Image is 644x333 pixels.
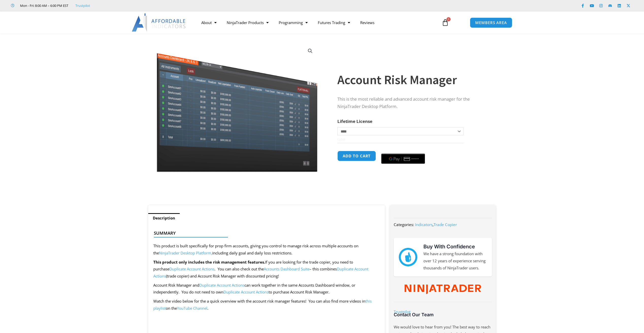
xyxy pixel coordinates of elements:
[394,222,414,227] span: Categories:
[394,309,410,314] a: Trustpilot
[153,243,380,257] p: This product is built specifically for prop firm accounts, giving you control to manage risk acro...
[155,43,319,172] img: Screenshot 2024-08-26 15462845454
[337,96,486,110] p: This is the most reliable and advanced account risk manager for the NinjaTrader Desktop Platform.
[154,231,375,236] h4: Summary
[153,282,380,296] p: Account Risk Manager and can work together in the same Accounts Dashboard window, or independentl...
[132,13,186,32] img: LogoAI | Affordable Indicators – NinjaTrader
[153,259,380,280] p: If you are looking for the trade copier, you need to purchase . You can also check out the – this...
[313,17,355,28] a: Futures Trading
[177,306,207,311] a: YouTube Channel
[196,17,222,28] a: About
[415,222,433,227] a: Indicators
[470,17,512,28] a: MEMBERS AREA
[148,213,180,223] a: Description
[19,3,68,9] span: Mon - Fri: 8:00 AM – 6:00 PM EST
[423,243,487,250] h3: Buy With Confidence
[434,222,457,227] a: Trade Copier
[380,150,426,151] iframe: Secure payment input frame
[153,299,372,311] a: this playlist
[337,71,486,89] h1: Account Risk Manager
[337,138,345,141] a: Clear options
[223,289,269,294] a: Duplicate Account Actions
[394,312,492,318] h3: Contact Our Team
[337,151,376,161] button: Add to cart
[153,298,380,312] p: Watch the video below for the a quick overview with the account risk manager features! You can al...
[337,118,372,124] label: Lifetime License
[159,250,212,255] a: NinjaTrader Desktop Platform,
[153,260,265,265] strong: This product only includes the risk management features.
[475,21,507,25] span: MEMBERS AREA
[169,266,214,271] a: Duplicate Account Actions
[264,266,309,271] a: Accounts Dashboard Suite
[405,285,481,294] img: NinjaTrader Wordmark color RGB | Affordable Indicators – NinjaTrader
[447,17,451,21] span: 0
[381,154,425,164] button: Buy with GPay
[434,15,456,30] a: 0
[415,222,457,227] span: ,
[423,250,487,272] p: We have a strong foundation with over 12 years of experience serving thousands of NinjaTrader users.
[196,17,436,28] nav: Menu
[222,17,274,28] a: NinjaTrader Products
[274,17,313,28] a: Programming
[75,3,90,9] a: Trustpilot
[306,46,315,55] a: View full-screen image gallery
[355,17,379,28] a: Reviews
[411,157,419,161] text: ••••••
[199,283,244,288] a: Duplicate Account Actions
[399,248,417,266] img: mark thumbs good 43913 | Affordable Indicators – NinjaTrader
